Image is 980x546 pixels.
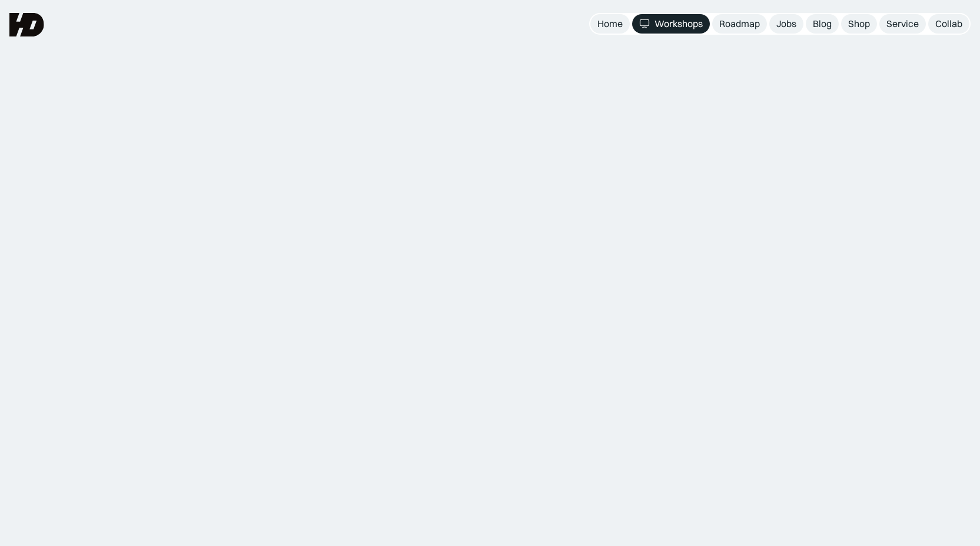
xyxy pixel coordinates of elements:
[935,18,962,30] div: Collab
[712,14,767,34] a: Roadmap
[813,18,832,30] div: Blog
[769,14,803,34] a: Jobs
[806,14,839,34] a: Blog
[841,14,877,34] a: Shop
[719,18,760,30] div: Roadmap
[886,18,919,30] div: Service
[632,14,710,34] a: Workshops
[590,14,630,34] a: Home
[776,18,796,30] div: Jobs
[655,18,703,30] div: Workshops
[848,18,870,30] div: Shop
[597,18,623,30] div: Home
[928,14,969,34] a: Collab
[879,14,926,34] a: Service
